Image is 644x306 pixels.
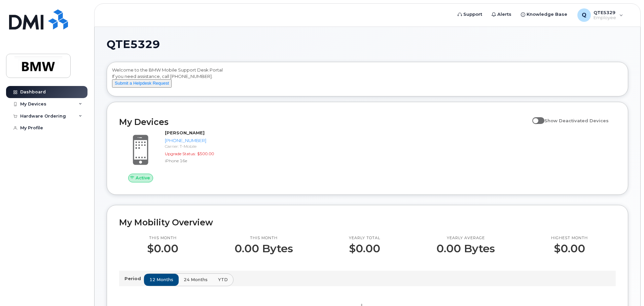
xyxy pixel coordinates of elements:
p: This month [235,235,293,241]
span: QTE5329 [107,39,160,49]
input: Show Deactivated Devices [532,114,538,120]
span: YTD [218,276,228,283]
h2: My Devices [119,117,529,127]
span: Upgrade Status: [165,151,196,156]
p: This month [147,235,178,241]
strong: [PERSON_NAME] [165,130,205,135]
p: Highest month [551,235,588,241]
span: 24 months [184,276,208,283]
p: $0.00 [349,243,380,255]
h2: My Mobility Overview [119,217,616,227]
p: 0.00 Bytes [235,243,293,255]
button: Submit a Helpdesk Request [112,79,172,88]
span: $500.00 [197,151,214,156]
p: 0.00 Bytes [436,243,495,255]
p: Period [124,275,144,282]
a: Active[PERSON_NAME][PHONE_NUMBER]Carrier: T-MobileUpgrade Status:$500.00iPhone 16e [119,130,237,182]
div: [PHONE_NUMBER] [165,137,235,144]
p: $0.00 [147,243,178,255]
a: Submit a Helpdesk Request [112,80,172,86]
span: Show Deactivated Devices [544,118,609,123]
span: Active [136,175,150,181]
p: $0.00 [551,243,588,255]
div: iPhone 16e [165,158,235,164]
p: Yearly average [436,235,495,241]
div: Welcome to the BMW Mobile Support Desk Portal If you need assistance, call [PHONE_NUMBER]. [112,67,623,94]
div: Carrier: T-Mobile [165,143,235,149]
p: Yearly total [349,235,380,241]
